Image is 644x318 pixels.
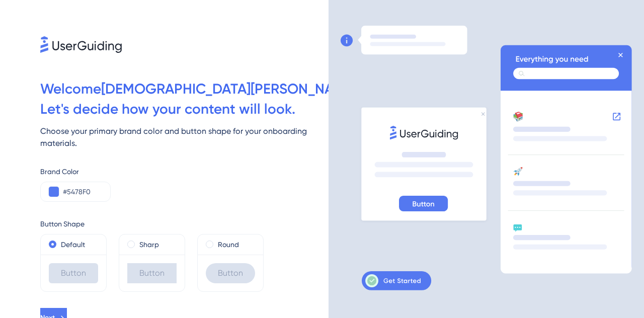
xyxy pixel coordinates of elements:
iframe: UserGuiding AI Assistant Launcher [602,278,632,308]
div: Button Shape [40,218,329,230]
div: Brand Color [40,166,329,178]
div: Button [206,263,255,283]
div: Welcome [DEMOGRAPHIC_DATA][PERSON_NAME] 👋 [40,79,329,99]
div: Choose your primary brand color and button shape for your onboarding materials. [40,125,329,149]
label: Sharp [139,238,159,251]
div: Button [127,263,177,283]
label: Default [61,238,85,251]
div: Let ' s decide how your content will look. [40,99,329,119]
div: Button [49,263,98,283]
label: Round [218,238,239,251]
